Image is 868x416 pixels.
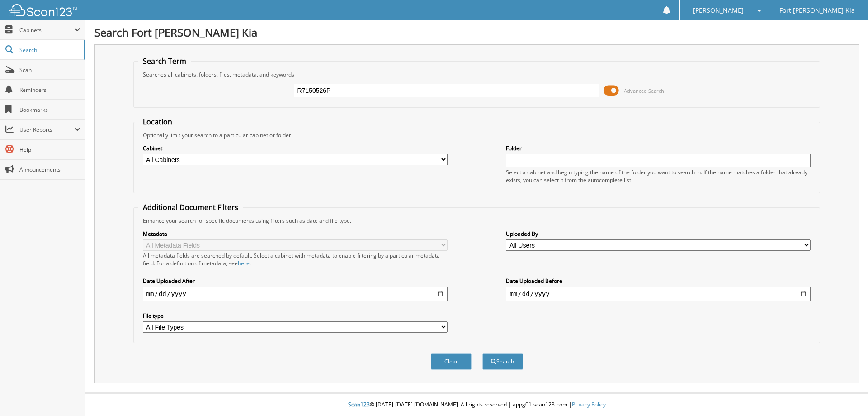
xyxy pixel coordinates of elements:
span: Scan123 [348,401,370,408]
span: User Reports [19,126,74,134]
span: Reminders [19,86,80,94]
button: Clear [431,353,472,370]
span: Scan [19,66,80,74]
label: Date Uploaded After [143,277,448,285]
span: Bookmarks [19,106,80,114]
label: Cabinet [143,144,448,152]
span: Search [19,46,79,54]
a: here [238,259,250,267]
div: Searches all cabinets, folders, files, metadata, and keywords [138,71,816,78]
input: end [506,287,811,301]
span: Advanced Search [624,87,664,94]
div: All metadata fields are searched by default. Select a cabinet with metadata to enable filtering b... [143,252,448,267]
img: scan123-logo-white.svg [9,4,77,16]
div: © [DATE]-[DATE] [DOMAIN_NAME]. All rights reserved | appg01-scan123-com | [85,394,868,416]
div: Select a cabinet and begin typing the name of the folder you want to search in. If the name match... [506,168,811,184]
label: Date Uploaded Before [506,277,811,285]
h1: Search Fort [PERSON_NAME] Kia [94,25,859,40]
span: [PERSON_NAME] [693,8,744,13]
span: Cabinets [19,26,74,34]
a: Privacy Policy [572,401,606,408]
span: Help [19,146,80,153]
div: Optionally limit your search to a particular cabinet or folder [138,131,816,139]
div: Enhance your search for specific documents using filters such as date and file type. [138,217,816,225]
legend: Additional Document Filters [138,202,243,212]
label: Metadata [143,230,448,238]
button: Search [482,353,523,370]
label: Uploaded By [506,230,811,238]
span: Fort [PERSON_NAME] Kia [779,8,855,13]
legend: Location [138,117,177,127]
iframe: Chat Widget [823,373,868,416]
label: Folder [506,144,811,152]
span: Announcements [19,166,80,173]
input: start [143,287,448,301]
legend: Search Term [138,56,191,66]
label: File type [143,312,448,320]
